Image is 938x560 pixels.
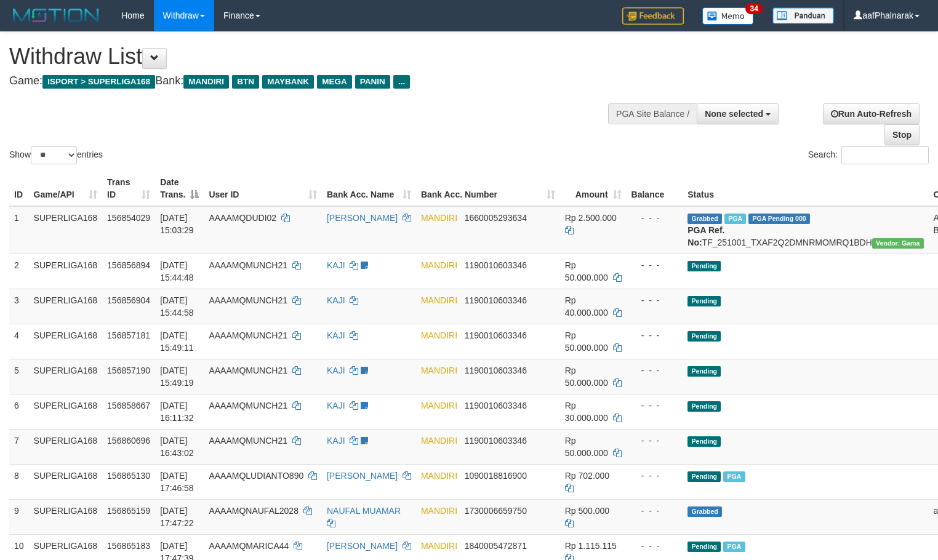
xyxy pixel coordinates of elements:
div: - - - [631,364,678,377]
h1: Withdraw List [9,44,613,69]
span: AAAAMQMUNCH21 [209,436,287,446]
td: 2 [9,254,29,289]
span: [DATE] 17:47:22 [160,506,194,528]
span: Rp 50.000.000 [565,436,608,458]
span: ISPORT > SUPERLIGA168 [42,75,155,89]
span: Rp 50.000.000 [565,260,608,282]
td: 8 [9,464,29,499]
div: - - - [631,434,678,447]
span: Pending [687,471,721,482]
span: None selected [705,109,763,119]
span: Rp 1.115.115 [565,541,617,551]
td: SUPERLIGA168 [29,359,103,394]
span: AAAAMQMUNCH21 [209,295,287,305]
span: [DATE] 15:03:29 [160,213,194,235]
a: KAJI [327,366,345,375]
td: 3 [9,289,29,324]
span: Copy 1090018816900 to clipboard [465,471,527,481]
span: AAAAMQLUDIANTO890 [209,471,303,481]
span: MANDIRI [421,295,457,305]
span: Rp 500.000 [565,506,609,516]
span: AAAAMQDUDI02 [209,213,276,223]
span: Pending [687,401,721,412]
span: 156865183 [107,541,150,551]
th: User ID: activate to sort column ascending [204,171,322,206]
span: Pending [687,542,721,552]
img: Button%20Memo.svg [702,7,754,25]
td: 5 [9,359,29,394]
span: [DATE] 15:44:48 [160,260,194,282]
div: - - - [631,470,678,482]
span: Copy 1660005293634 to clipboard [465,213,527,223]
td: 7 [9,429,29,464]
td: SUPERLIGA168 [29,206,103,254]
span: Copy 1840005472871 to clipboard [465,541,527,551]
th: Amount: activate to sort column ascending [560,171,627,206]
th: Bank Acc. Number: activate to sort column ascending [416,171,560,206]
th: Trans ID: activate to sort column ascending [102,171,155,206]
th: Bank Acc. Name: activate to sort column ascending [322,171,416,206]
a: KAJI [327,436,345,446]
select: Showentries [31,146,77,164]
span: MANDIRI [421,506,457,516]
span: Marked by aafsoycanthlai [724,214,746,224]
span: Rp 40.000.000 [565,295,608,318]
span: AAAAMQMUNCH21 [209,366,287,375]
span: MANDIRI [421,541,457,551]
span: Pending [687,296,721,306]
td: 6 [9,394,29,429]
span: [DATE] 16:43:02 [160,436,194,458]
span: [DATE] 16:11:32 [160,401,194,423]
img: panduan.png [772,7,834,24]
a: Run Auto-Refresh [823,103,920,124]
span: 156860696 [107,436,150,446]
span: 156856904 [107,295,150,305]
td: SUPERLIGA168 [29,464,103,499]
span: Vendor URL: https://trx31.1velocity.biz [872,238,924,249]
span: Rp 702.000 [565,471,609,481]
span: MANDIRI [183,75,229,89]
div: - - - [631,505,678,517]
span: Copy 1190010603346 to clipboard [465,330,527,340]
span: Pending [687,261,721,271]
span: AAAAMQNAUFAL2028 [209,506,299,516]
span: BTN [232,75,259,89]
a: [PERSON_NAME] [327,213,398,223]
span: 156865130 [107,471,150,481]
div: - - - [631,212,678,224]
span: MANDIRI [421,436,457,446]
th: Date Trans.: activate to sort column descending [155,171,204,206]
span: Copy 1730006659750 to clipboard [465,506,527,516]
span: MANDIRI [421,213,457,223]
a: NAUFAL MUAMAR [327,506,401,516]
span: Grabbed [687,214,722,224]
a: Stop [884,124,920,145]
div: - - - [631,329,678,342]
span: 156857190 [107,366,150,375]
span: PGA Pending [748,214,810,224]
td: SUPERLIGA168 [29,394,103,429]
span: Rp 50.000.000 [565,330,608,353]
span: 156858667 [107,401,150,410]
span: MANDIRI [421,260,457,270]
span: [DATE] 17:46:58 [160,471,194,493]
th: Balance [627,171,683,206]
img: Feedback.jpg [622,7,684,25]
div: PGA Site Balance / [608,103,697,124]
span: Copy 1190010603346 to clipboard [465,401,527,410]
button: None selected [697,103,779,124]
span: Rp 30.000.000 [565,401,608,423]
span: MANDIRI [421,366,457,375]
span: Copy 1190010603346 to clipboard [465,436,527,446]
span: AAAAMQMUNCH21 [209,330,287,340]
span: Copy 1190010603346 to clipboard [465,366,527,375]
a: [PERSON_NAME] [327,541,398,551]
th: ID [9,171,29,206]
span: [DATE] 15:49:19 [160,366,194,388]
span: Copy 1190010603346 to clipboard [465,295,527,305]
span: Rp 50.000.000 [565,366,608,388]
span: 156857181 [107,330,150,340]
div: - - - [631,259,678,271]
span: 34 [745,3,762,14]
div: - - - [631,399,678,412]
